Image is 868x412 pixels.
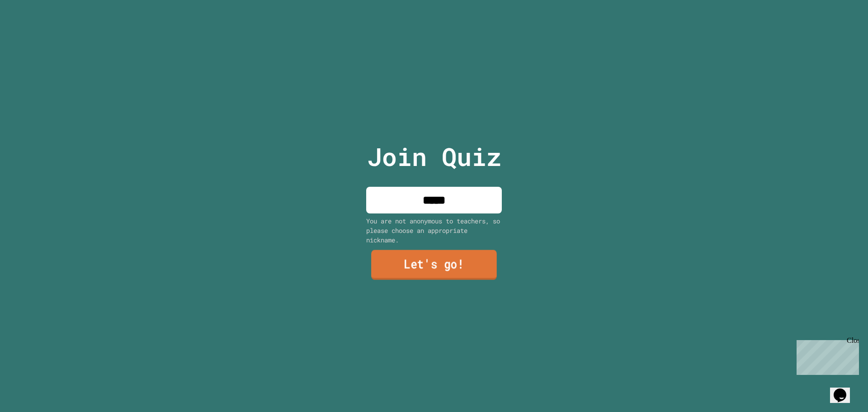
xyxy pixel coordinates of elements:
a: Let's go! [371,250,497,280]
p: Join Quiz [367,138,501,175]
iframe: chat widget [793,336,859,375]
div: Chat with us now!Close [4,4,62,57]
iframe: chat widget [830,376,859,403]
div: You are not anonymous to teachers, so please choose an appropriate nickname. [366,216,502,245]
